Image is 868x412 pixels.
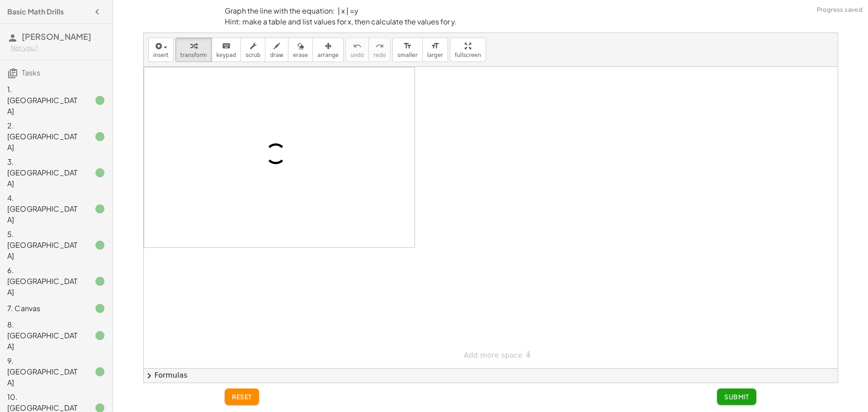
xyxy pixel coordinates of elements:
i: redo [375,41,384,52]
span: insert [153,52,169,58]
button: draw [265,38,288,62]
i: Task finished. [94,276,105,287]
i: format_size [431,41,439,52]
button: redoredo [368,38,391,62]
span: fullscreen [455,52,481,58]
button: undoundo [345,38,369,62]
span: reset [232,393,252,401]
i: format_size [403,41,412,52]
div: 7. Canvas [7,303,80,314]
button: Submit [717,388,756,405]
button: keyboardkeypad [212,38,241,62]
i: Task finished. [94,330,105,341]
div: 1. [GEOGRAPHIC_DATA] [7,84,80,117]
span: redo [373,52,386,58]
span: [PERSON_NAME] [22,31,91,42]
i: Task finished. [94,167,105,178]
i: Task finished. [94,303,105,314]
button: format_sizelarger [422,38,448,62]
span: chevron_right [144,370,155,381]
i: Task finished. [94,95,105,106]
div: 4. [GEOGRAPHIC_DATA] [7,193,80,225]
span: Progress saved [817,5,863,14]
button: insert [148,38,174,62]
span: Add more space [464,351,523,360]
span: larger [427,52,443,58]
i: Task finished. [94,240,105,251]
h4: Basic Math Drills [7,6,64,17]
i: undo [353,41,362,52]
div: 3. [GEOGRAPHIC_DATA] [7,156,80,189]
span: keypad [217,52,236,58]
p: Graph the line with the equation: | x | =y Hint: make a table and list values for x, then calcula... [225,5,756,27]
span: transform [180,52,207,58]
button: transform [175,38,212,62]
i: Task finished. [94,204,105,214]
span: smaller [397,52,417,58]
button: reset [225,388,259,405]
button: erase [288,38,313,62]
span: erase [293,52,308,58]
span: Submit [724,393,749,401]
div: 8. [GEOGRAPHIC_DATA] [7,319,80,352]
i: keyboard [222,41,231,52]
span: undo [350,52,364,58]
div: 5. [GEOGRAPHIC_DATA] [7,229,80,261]
i: Task finished. [94,131,105,142]
span: draw [270,52,283,58]
span: scrub [245,52,260,58]
i: Task finished. [94,366,105,377]
span: arrange [317,52,339,58]
button: scrub [241,38,265,62]
button: chevron_rightFormulas [144,368,838,383]
div: 6. [GEOGRAPHIC_DATA] [7,265,80,298]
button: format_sizesmaller [392,38,422,62]
div: Not you? [11,43,105,52]
div: 9. [GEOGRAPHIC_DATA] [7,355,80,388]
div: 2. [GEOGRAPHIC_DATA] [7,120,80,153]
button: arrange [312,38,344,62]
span: Tasks [22,68,40,77]
button: fullscreen [450,38,486,62]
